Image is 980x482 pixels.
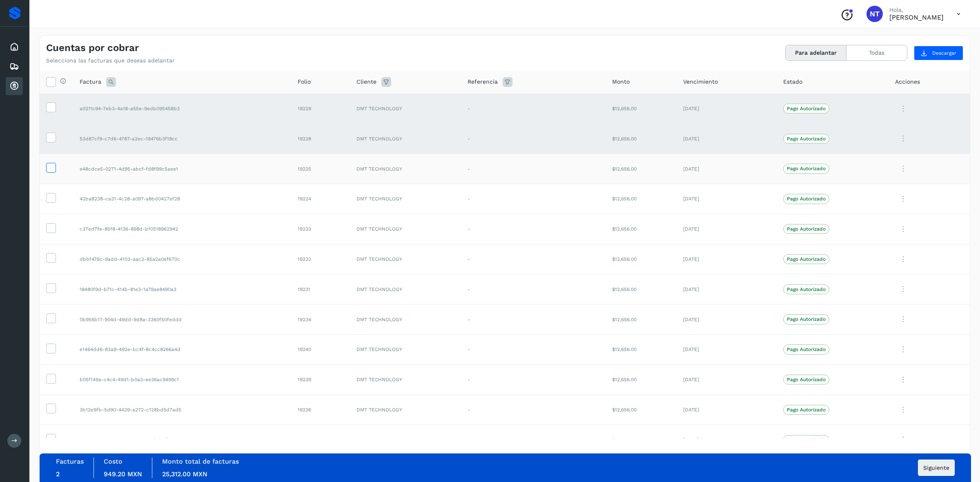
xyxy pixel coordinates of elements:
[606,304,677,335] td: $12,656.00
[73,364,291,395] td: b05f149a-c4c4-49d1-b0a3-ee36ac9499c1
[73,395,291,425] td: 3b12e9fb-5d90-4439-a272-c128bd5d7ad5
[46,57,175,64] p: Selecciona las facturas que deseas adelantar
[787,106,826,111] p: Pago Autorizado
[291,425,350,455] td: 19230
[350,364,461,395] td: DMT TECHNOLOGY
[461,304,606,335] td: -
[606,154,677,184] td: $12,656.00
[606,214,677,244] td: $12,656.00
[291,395,350,425] td: 19236
[889,13,944,21] p: Norberto Tula Tepo
[350,274,461,304] td: DMT TECHNOLOGY
[291,184,350,214] td: 19224
[783,78,802,86] span: Estado
[787,437,826,443] p: Pago Autorizado
[350,214,461,244] td: DMT TECHNOLOGY
[73,244,291,274] td: dbbf476c-9add-4103-aac2-85a2a0ef670c
[162,458,239,465] label: Monto total de facturas
[73,274,291,304] td: 18480f9d-b71c-414b-81e3-1a79ae8490a3
[291,244,350,274] td: 19232
[350,244,461,274] td: DMT TECHNOLOGY
[677,395,776,425] td: [DATE]
[104,458,122,465] label: Costo
[291,304,350,335] td: 19234
[73,425,291,455] td: 5223c296-9ac7-4678-82ee-e14b307fc148
[606,93,677,124] td: $12,656.00
[73,154,291,184] td: e48cdce5-0271-4d95-abcf-fd8f99c5aee1
[677,425,776,455] td: [DATE]
[73,124,291,154] td: 53d87cf9-c7d6-4787-a2ec-19476b3f18cc
[914,46,963,60] button: Descargar
[461,154,606,184] td: -
[787,316,826,322] p: Pago Autorizado
[291,214,350,244] td: 19233
[104,470,142,478] span: 949.20 MXN
[677,124,776,154] td: [DATE]
[298,78,311,86] span: Folio
[677,274,776,304] td: [DATE]
[677,364,776,395] td: [DATE]
[787,407,826,413] p: Pago Autorizado
[889,7,944,13] p: Hola,
[846,45,907,60] button: Todas
[291,334,350,364] td: 19240
[606,124,677,154] td: $12,656.00
[350,154,461,184] td: DMT TECHNOLOGY
[787,166,826,171] p: Pago Autorizado
[677,93,776,124] td: [DATE]
[787,377,826,382] p: Pago Autorizado
[606,425,677,455] td: $12,656.00
[350,395,461,425] td: DMT TECHNOLOGY
[56,470,60,478] span: 2
[73,184,291,214] td: 42ba8238-ca31-4c28-a097-a8bd0427ef28
[350,184,461,214] td: DMT TECHNOLOGY
[461,395,606,425] td: -
[6,38,23,56] div: Inicio
[461,364,606,395] td: -
[606,364,677,395] td: $12,656.00
[461,214,606,244] td: -
[787,226,826,232] p: Pago Autorizado
[461,334,606,364] td: -
[677,214,776,244] td: [DATE]
[6,77,23,95] div: Cuentas por cobrar
[677,154,776,184] td: [DATE]
[677,334,776,364] td: [DATE]
[73,93,291,124] td: a0211c94-7eb3-4a18-a55e-9edb095458b3
[677,244,776,274] td: [DATE]
[677,304,776,335] td: [DATE]
[787,136,826,142] p: Pago Autorizado
[350,124,461,154] td: DMT TECHNOLOGY
[461,184,606,214] td: -
[612,78,630,86] span: Monto
[350,425,461,455] td: DMT TECHNOLOGY
[6,58,23,76] div: Embarques
[80,78,101,86] span: Factura
[787,256,826,262] p: Pago Autorizado
[606,334,677,364] td: $12,656.00
[606,274,677,304] td: $12,656.00
[461,244,606,274] td: -
[291,274,350,304] td: 19231
[56,458,84,465] label: Facturas
[461,274,606,304] td: -
[461,425,606,455] td: -
[461,93,606,124] td: -
[461,124,606,154] td: -
[162,470,207,478] span: 25,312.00 MXN
[677,184,776,214] td: [DATE]
[918,460,955,476] button: Siguiente
[291,364,350,395] td: 19239
[606,395,677,425] td: $12,656.00
[356,78,376,86] span: Cliente
[350,334,461,364] td: DMT TECHNOLOGY
[291,154,350,184] td: 19225
[787,287,826,292] p: Pago Autorizado
[350,93,461,124] td: DMT TECHNOLOGY
[923,465,949,471] span: Siguiente
[932,49,956,57] span: Descargar
[73,334,291,364] td: e1464dd6-83a9-492e-bc4f-8c4cc8266a4d
[291,124,350,154] td: 19228
[468,78,498,86] span: Referencia
[683,78,718,86] span: Vencimiento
